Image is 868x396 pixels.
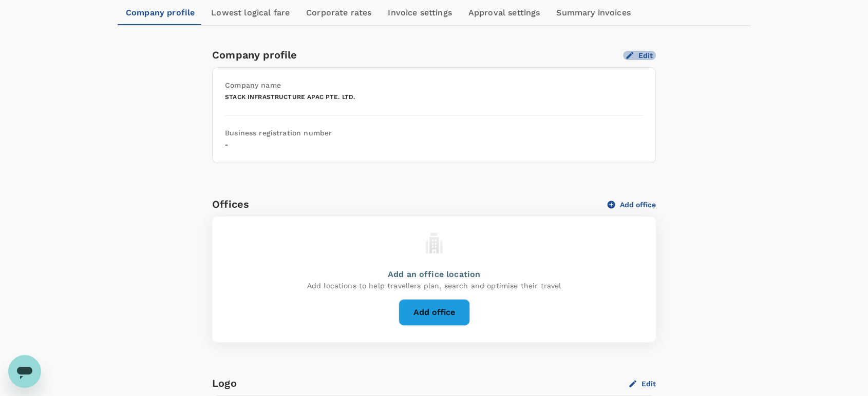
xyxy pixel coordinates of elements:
[424,233,444,253] img: empty
[623,51,656,60] button: Edit
[225,93,355,101] span: STACK INFRASTRUCTURE APAC PTE. LTD.
[608,200,656,209] button: Add office
[225,128,643,139] h6: Business registration number
[225,141,228,148] span: -
[225,80,643,91] h6: Company name
[212,375,237,391] h6: Logo
[548,1,638,25] a: Summary invoices
[212,47,297,63] h6: Company profile
[8,355,41,388] iframe: Button to launch messaging window
[203,1,298,25] a: Lowest logical fare
[298,1,380,25] a: Corporate rates
[388,268,480,281] div: Add an office location
[212,196,249,212] h6: Offices
[118,1,203,25] a: Company profile
[629,379,656,388] button: Edit
[399,299,470,326] button: Add office
[460,1,549,25] a: Approval settings
[307,281,561,291] p: Add locations to help travellers plan, search and optimise their travel
[380,1,460,25] a: Invoice settings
